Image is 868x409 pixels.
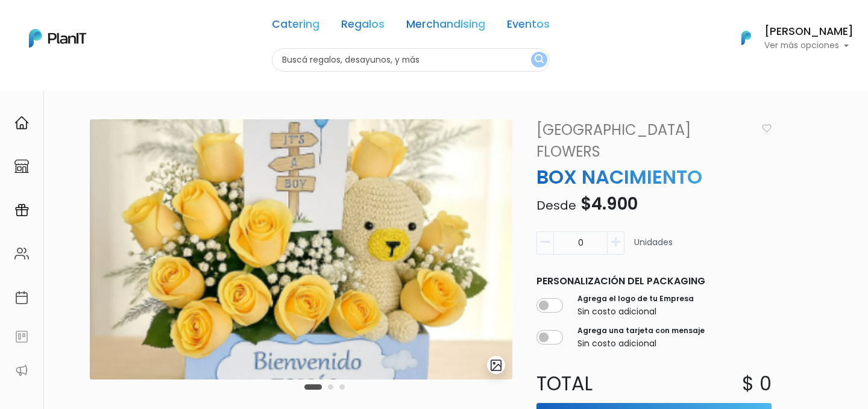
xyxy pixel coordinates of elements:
a: Regalos [341,19,385,34]
div: Carousel Pagination [301,379,348,394]
p: BOX NACIMIENTO [529,163,779,192]
img: people-662611757002400ad9ed0e3c099ab2801c6687ba6c219adb57efc949bc21e19d.svg [14,246,29,261]
a: Catering [272,19,319,34]
img: marketplace-4ceaa7011d94191e9ded77b95e3339b90024bf715f7c57f8cf31f2d8c509eaba.svg [14,159,29,173]
a: Merchandising [406,19,485,34]
img: campaigns-02234683943229c281be62815700db0a1741e53638e28bf9629b52c665b00959.svg [14,203,29,217]
input: Buscá regalos, desayunos, y más [272,48,550,72]
img: heart_icon [762,124,772,133]
p: Ver más opciones [764,42,854,50]
button: PlanIt Logo [PERSON_NAME] Ver más opciones [726,22,854,54]
button: Carousel Page 1 (Current Slide) [304,384,322,390]
button: Carousel Page 2 [328,384,333,390]
label: Agrega el logo de tu Empresa [577,293,694,304]
img: calendar-87d922413cdce8b2cf7b7f5f62616a5cf9e4887200fb71536465627b3292af00.svg [14,290,29,305]
a: Eventos [507,19,550,34]
span: Desde [536,197,576,214]
p: Sin costo adicional [577,305,694,318]
img: home-e721727adea9d79c4d83392d1f703f7f8bce08238fde08b1acbfd93340b81755.svg [14,116,29,130]
img: PlanIt Logo [733,25,759,51]
a: [GEOGRAPHIC_DATA] Flowers [529,119,758,163]
h6: [PERSON_NAME] [764,27,854,37]
img: PlanIt Logo [29,29,86,48]
img: gallery-light [489,358,503,372]
p: Total [529,369,654,398]
img: search_button-432b6d5273f82d61273b3651a40e1bd1b912527efae98b1b7a1b2c0702e16a8d.svg [535,54,544,66]
p: Personalización del packaging [536,274,772,289]
img: feedback-78b5a0c8f98aac82b08bfc38622c3050aee476f2c9584af64705fc4e61158814.svg [14,329,29,344]
p: Unidades [634,236,673,260]
img: partners-52edf745621dab592f3b2c58e3bca9d71375a7ef29c3b500c9f145b62cc070d4.svg [14,363,29,378]
img: Captura_de_pantalla_2025-09-01_151339.png [90,119,512,379]
button: Carousel Page 3 [339,384,345,390]
span: $4.900 [580,192,638,216]
p: Sin costo adicional [577,337,705,350]
label: Agrega una tarjeta con mensaje [577,325,705,336]
p: $ 0 [742,369,772,398]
